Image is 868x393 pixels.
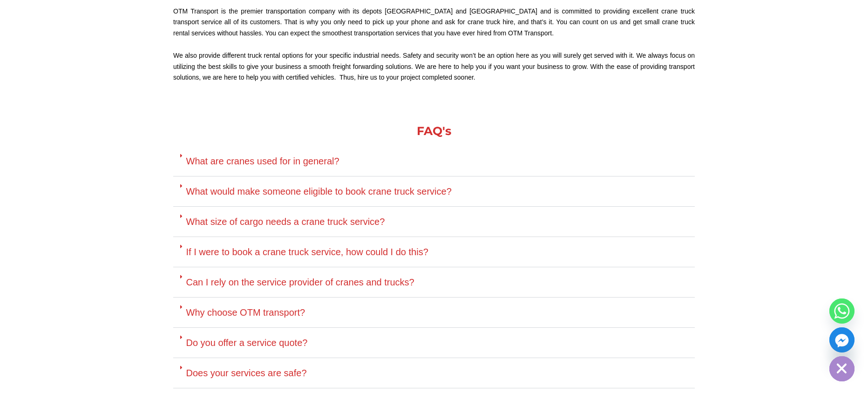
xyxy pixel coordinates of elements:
[173,328,695,358] div: Do you offer a service quote?
[173,267,695,298] div: Can I rely on the service provider of cranes and trucks?
[173,50,695,83] p: We also provide different truck rental options for your specific industrial needs. Safety and sec...
[173,298,695,328] div: Why choose OTM transport?
[173,237,695,267] div: If I were to book a crane truck service, how could I do this?
[829,327,854,352] a: Facebook_Messenger
[173,125,695,137] div: FAQ's
[186,307,305,318] a: Why choose OTM transport?
[186,217,385,227] a: What size of cargo needs a crane truck service?
[186,368,307,378] a: Does your services are safe?
[173,207,695,237] div: What size of cargo needs a crane truck service?
[186,186,452,196] a: What would make someone eligible to book crane truck service?
[186,277,414,287] a: Can I rely on the service provider of cranes and trucks?
[173,358,695,388] div: Does your services are safe?
[186,338,308,348] a: Do you offer a service quote?
[173,176,695,207] div: What would make someone eligible to book crane truck service?
[173,146,695,176] div: What are cranes used for in general?
[186,247,428,257] a: If I were to book a crane truck service, how could I do this?
[186,156,339,166] a: What are cranes used for in general?
[829,298,854,324] a: Whatsapp
[173,6,695,39] p: OTM Transport is the premier transportation company with its depots [GEOGRAPHIC_DATA] and [GEOGRA...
